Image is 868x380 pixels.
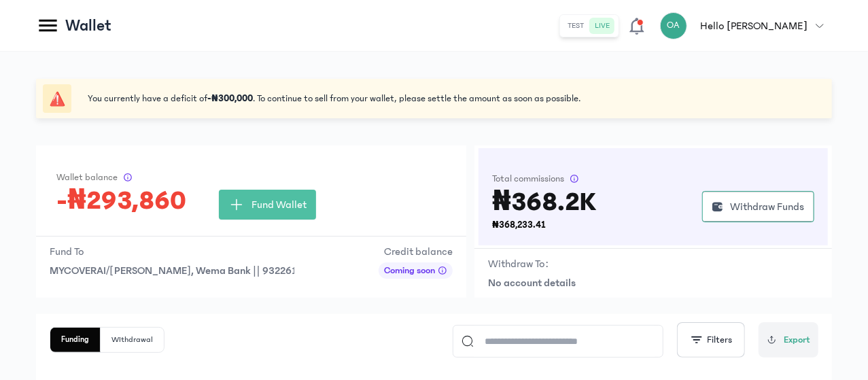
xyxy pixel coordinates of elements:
[492,191,596,213] h3: ₦368.2K
[660,12,832,39] button: OAHello [PERSON_NAME]
[730,198,804,215] span: Withdraw Funds
[701,18,808,34] p: Hello [PERSON_NAME]
[488,275,818,291] p: No account details
[65,15,111,37] p: Wallet
[251,196,307,213] span: Fund Wallet
[488,256,549,272] p: Withdraw To:
[759,322,818,358] button: Export
[563,18,590,34] button: test
[590,18,616,34] button: live
[50,328,101,352] button: Funding
[492,218,596,232] p: ₦368,233.41
[702,191,814,222] button: Withdraw Funds
[784,333,810,347] span: Export
[50,243,294,260] p: Fund To
[677,322,745,358] button: Filters
[219,190,316,220] button: Fund Wallet
[101,328,164,352] button: Withdrawal
[492,172,564,186] span: Total commissions
[660,12,687,39] div: OA
[384,264,435,277] span: Coming soon
[207,93,253,104] b: -₦300,000
[50,262,294,279] button: MYCOVERAI/[PERSON_NAME], Wema Bank || 9322616795
[56,171,118,184] span: Wallet balance
[56,190,186,211] h3: -₦293,860
[88,92,580,105] span: You currently have a deficit of . To continue to sell from your wallet, please settle the amount ...
[379,243,453,260] p: Credit balance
